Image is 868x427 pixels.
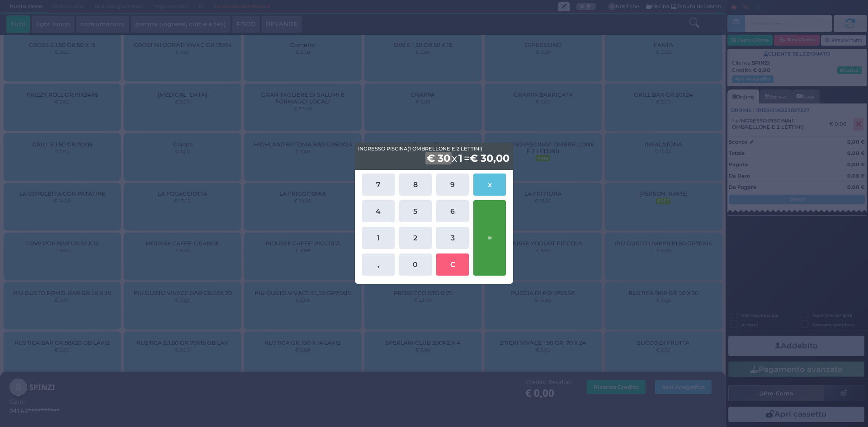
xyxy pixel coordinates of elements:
[362,227,395,249] button: 1
[473,174,506,196] button: x
[399,200,432,222] button: 5
[436,253,469,276] button: C
[362,200,395,222] button: 4
[457,152,464,164] b: 1
[399,174,432,196] button: 8
[399,227,432,249] button: 2
[470,152,509,164] b: € 30,00
[473,200,506,276] button: =
[362,253,395,276] button: ,
[436,174,469,196] button: 9
[355,143,513,170] div: x =
[358,145,482,153] span: INGRESSO PISCINA(1 OMBRELLONE E 2 LETTINI)
[436,200,469,222] button: 6
[362,174,395,196] button: 7
[399,253,432,276] button: 0
[425,152,452,164] b: € 30
[436,227,469,249] button: 3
